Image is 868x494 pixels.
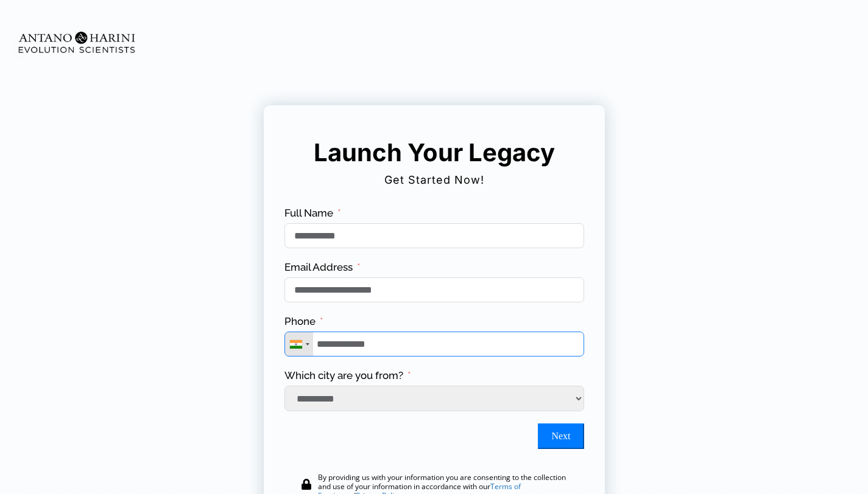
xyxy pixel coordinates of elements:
[284,206,341,220] label: Full Name
[307,137,562,168] h5: Launch Your Legacy
[284,277,584,302] input: Email Address
[284,332,584,357] input: Phone
[285,332,313,356] div: Telephone country code
[284,315,323,329] label: Phone
[283,169,586,191] h2: Get Started Now!
[284,369,411,383] label: Which city are you from?
[284,386,584,411] select: Which city are you from?
[284,260,361,274] label: Email Address
[538,423,584,449] button: Next
[13,25,141,60] img: Evolution-Scientist (2)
